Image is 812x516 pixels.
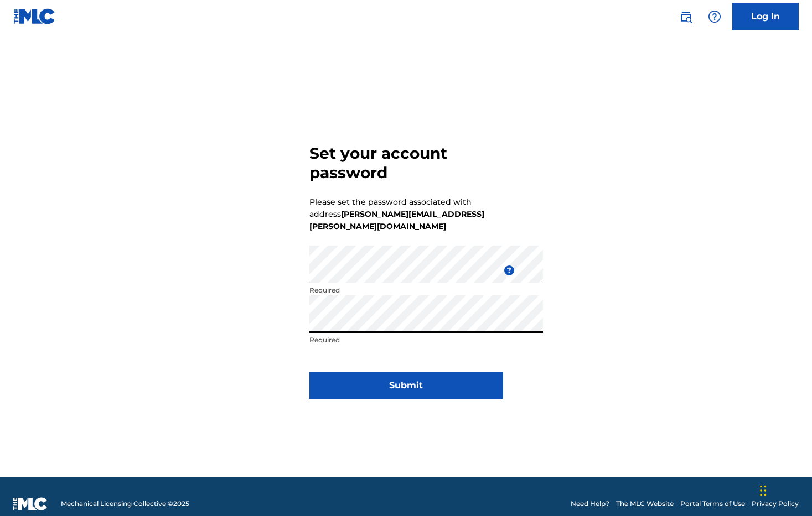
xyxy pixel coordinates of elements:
div: Help [704,6,726,28]
img: search [679,10,692,23]
p: Please set the password associated with address [309,196,503,232]
a: The MLC Website [616,499,674,509]
a: Log In [732,3,799,30]
a: Public Search [675,6,697,28]
iframe: Chat Widget [757,463,812,516]
button: Submit [309,372,503,399]
div: Drag [760,474,767,507]
a: Portal Terms of Use [680,499,745,509]
span: ? [504,265,514,275]
img: help [708,10,721,23]
img: logo [13,497,48,510]
strong: [PERSON_NAME][EMAIL_ADDRESS][PERSON_NAME][DOMAIN_NAME] [309,209,484,231]
a: Need Help? [571,499,609,509]
a: Privacy Policy [752,499,799,509]
p: Required [309,335,504,345]
p: Required [309,285,504,295]
span: Mechanical Licensing Collective © 2025 [61,499,189,509]
h3: Set your account password [309,144,503,183]
img: MLC Logo [13,8,56,24]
